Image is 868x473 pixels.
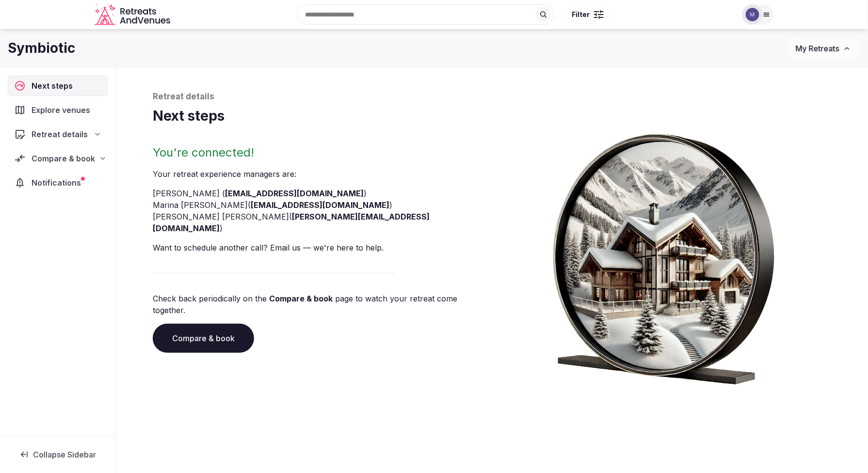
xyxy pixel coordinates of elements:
[746,8,759,21] img: mia
[8,173,108,193] a: Notifications
[8,76,108,96] a: Next steps
[33,450,96,459] span: Collapse Sidebar
[153,145,488,160] h2: You're connected!
[269,294,333,303] a: Compare & book
[153,107,832,126] h1: Next steps
[153,212,430,233] a: [PERSON_NAME][EMAIL_ADDRESS][DOMAIN_NAME]
[32,128,88,140] span: Retreat details
[153,199,488,211] li: Marina [PERSON_NAME] ( )
[796,44,839,53] span: My Retreats
[8,444,108,465] button: Collapse Sidebar
[153,293,488,316] p: Check back periodically on the page to watch your retreat come together.
[32,104,94,116] span: Explore venues
[8,100,108,120] a: Explore venues
[32,153,95,164] span: Compare & book
[32,80,77,92] span: Next steps
[95,4,172,26] a: Visit the homepage
[32,177,85,189] span: Notifications
[787,36,860,61] button: My Retreats
[566,5,610,24] button: Filter
[95,4,172,26] svg: Retreats and Venues company logo
[153,188,488,199] li: [PERSON_NAME] ( )
[251,200,389,210] a: [EMAIL_ADDRESS][DOMAIN_NAME]
[8,39,75,58] h1: Symbiotic
[153,168,488,180] p: Your retreat experience manager s are :
[153,211,488,234] li: [PERSON_NAME] [PERSON_NAME] ( )
[153,242,488,253] p: Want to schedule another call? Email us — we're here to help.
[153,324,254,353] a: Compare & book
[572,10,590,19] span: Filter
[153,91,832,103] p: Retreat details
[535,126,793,385] img: Winter chalet retreat in picture frame
[225,189,364,198] a: [EMAIL_ADDRESS][DOMAIN_NAME]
